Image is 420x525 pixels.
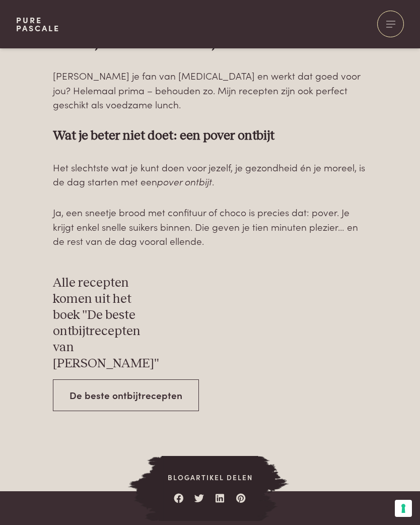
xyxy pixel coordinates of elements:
p: Ja, een sneetje brood met confituur of choco is precies dat: pover. Je krijgt enkel snelle suiker... [53,205,367,248]
a: De beste ontbijtrecepten [53,379,199,411]
i: pover ontbijt [157,174,212,188]
a: PurePascale [16,16,60,32]
h3: Alle recepten komen uit het boek "De beste ontbijtrecepten van [PERSON_NAME]" [53,275,159,371]
p: Het slechtste wat je kunt doen voor jezelf, je gezondheid én je moreel, is de dag starten met een . [53,160,367,189]
button: Uw voorkeuren voor toestemming voor trackingtechnologieën [395,500,412,517]
span: Blogartikel delen [162,472,259,483]
b: Wat je beter niet doet: een pover ontbijt [53,129,275,142]
p: [PERSON_NAME] je fan van [MEDICAL_DATA] en werkt dat goed voor jou? Helemaal prima – behouden zo.... [53,69,367,112]
b: En als je liever niet ontbijt? [53,36,229,50]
